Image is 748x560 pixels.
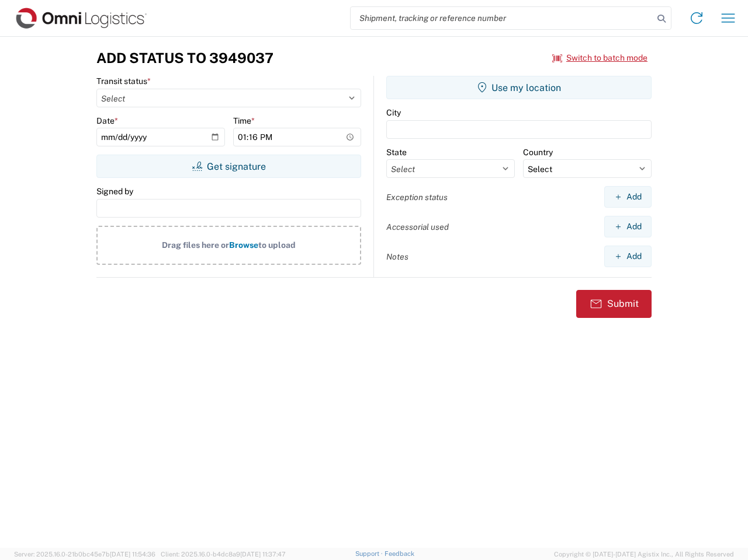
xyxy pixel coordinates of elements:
[386,251,408,262] label: Notes
[554,549,734,559] span: Copyright © [DATE]-[DATE] Agistix Inc., All Rights Reserved
[258,240,296,250] span: to upload
[604,246,652,267] button: Add
[162,240,229,250] span: Drag files here or
[386,192,448,202] label: Exception status
[385,550,414,557] a: Feedback
[14,551,155,558] span: Server: 2025.16.0-21b0bc45e7b
[386,147,407,157] label: State
[523,147,553,157] label: Country
[355,550,385,557] a: Support
[386,107,401,118] label: City
[604,216,652,237] button: Add
[96,155,361,178] button: Get signature
[96,76,151,86] label: Transit status
[604,186,652,208] button: Add
[552,48,647,68] button: Switch to batch mode
[96,116,118,126] label: Date
[576,290,652,318] button: Submit
[229,240,258,250] span: Browse
[96,186,133,197] label: Signed by
[233,116,255,126] label: Time
[110,551,155,558] span: [DATE] 11:54:36
[386,76,652,99] button: Use my location
[351,7,653,29] input: Shipment, tracking or reference number
[161,551,286,558] span: Client: 2025.16.0-b4dc8a9
[96,50,273,66] h3: Add Status to 3949037
[386,222,449,232] label: Accessorial used
[240,551,286,558] span: [DATE] 11:37:47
